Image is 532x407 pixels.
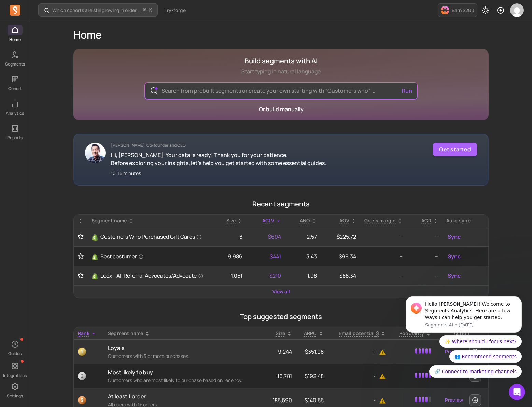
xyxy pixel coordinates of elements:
button: Get started [433,143,477,156]
p: -- [411,252,438,260]
p: Integrations [3,373,27,378]
p: Hi, [PERSON_NAME]. Your data is ready! Thank you for your patience. [111,151,326,159]
p: $88.34 [325,272,356,280]
div: Segment name [92,217,208,224]
span: Loox - All Referral Advocates/Advocate [100,272,204,280]
kbd: ⌘ [143,6,147,15]
button: Sync [446,251,462,262]
span: Size [226,217,236,224]
iframe: Intercom live chat [509,384,525,400]
p: 9,986 [216,252,242,260]
p: Reports [7,135,23,141]
p: ARPU [304,330,317,337]
span: 185,590 [272,396,292,404]
p: Customers who are most likely to purchase based on recency. [108,377,261,384]
p: Top suggested segments [73,312,489,321]
kbd: K [149,8,152,13]
a: ShopifyCustomers Who Purchased Gift Cards [92,233,208,241]
span: Customers Who Purchased Gift Cards [100,233,202,241]
span: 3 [78,396,86,404]
p: Most likely to buy [108,368,261,376]
span: 2 [78,372,86,380]
button: Toggle favorite [78,272,83,279]
p: Earn $200 [452,7,474,14]
p: ACR [421,217,431,224]
iframe: Intercom notifications message [395,290,532,382]
p: 8 [216,233,242,241]
button: Earn $200 [438,3,477,17]
img: Shopify [92,253,98,260]
a: Preview [442,394,466,406]
span: 1 [78,348,86,356]
p: At least 1 order [108,392,261,401]
button: Guides [8,337,23,358]
p: $604 [251,233,281,241]
button: Try-forge [160,4,190,16]
button: Which cohorts are still growing in order volume or revenue?⌘+K [38,3,158,17]
button: Sync [446,231,462,242]
h1: Home [73,29,489,41]
p: - [332,348,386,356]
p: Home [9,37,21,42]
span: $192.48 [305,372,324,380]
p: Email potential $ [339,330,379,337]
span: $351.98 [305,348,324,355]
a: ShopifyBest costumer [92,252,208,260]
p: -- [411,272,438,280]
span: + [143,6,152,14]
p: Which cohorts are still growing in order volume or revenue? [52,7,141,14]
button: Sync [446,270,462,281]
p: $441 [251,252,281,260]
span: Size [276,330,285,336]
p: Loyals [108,344,261,352]
p: -- [364,233,403,241]
p: 2.57 [289,233,317,241]
p: Gross margin [364,217,396,224]
p: -- [364,272,403,280]
img: Shopify [92,273,98,280]
p: $225.72 [325,233,356,241]
p: Guides [8,351,22,357]
span: Sync [448,272,461,280]
button: Toggle favorite [78,233,83,240]
span: 9,244 [278,348,292,355]
p: 3.43 [289,252,317,260]
p: - [332,396,386,404]
p: Segments [5,61,25,67]
p: 1,051 [216,272,242,280]
p: Customers with 3 or more purchases. [108,353,261,360]
div: Auto sync [446,217,484,224]
span: $140.55 [305,396,324,404]
p: Settings [7,393,23,399]
p: -- [364,252,403,260]
p: - [332,372,386,380]
p: Before exploring your insights, let's help you get started with some essential guides. [111,159,326,167]
img: John Chao CEO [85,143,106,163]
p: $210 [251,272,281,280]
button: Toggle favorite [78,253,83,260]
div: Segment name [108,330,261,337]
a: Or build manually [259,105,304,113]
p: Analytics [6,111,24,116]
p: Cohort [8,86,22,91]
img: avatar [510,3,524,17]
button: Toggle dark mode [479,3,492,17]
h1: Build segments with AI [241,56,321,66]
p: [PERSON_NAME], Co-founder and CEO [111,143,326,148]
span: ACLV [262,217,274,224]
span: Sync [448,233,461,241]
span: ANO [300,217,310,224]
span: 16,781 [277,372,292,380]
p: 1.98 [289,272,317,280]
p: AOV [339,217,349,224]
p: Recent segments [73,199,489,209]
p: $99.34 [325,252,356,260]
